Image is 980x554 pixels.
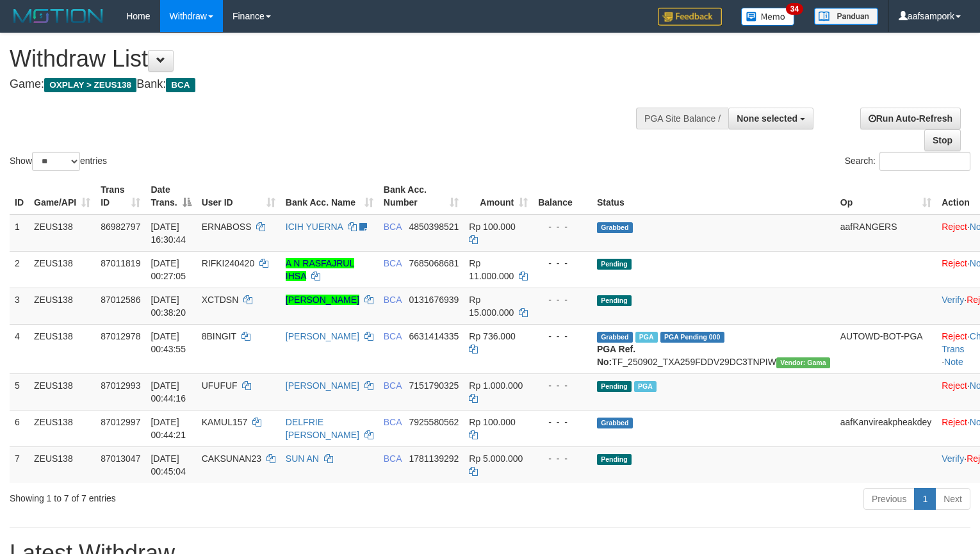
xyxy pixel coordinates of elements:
[409,380,459,391] span: Copy 7151790325 to clipboard
[10,215,29,252] td: 1
[469,295,514,318] span: Rp 15.000.000
[776,357,830,368] span: Vendor URL: https://trx31.1velocity.biz
[384,417,402,427] span: BCA
[286,453,319,464] a: SUN AN
[942,453,964,464] a: Verify
[10,78,641,91] h4: Game: Bank:
[597,418,633,428] span: Grabbed
[935,488,970,510] a: Next
[384,380,402,391] span: BCA
[384,331,402,341] span: BCA
[924,129,961,151] a: Stop
[741,8,795,26] img: Button%20Memo.svg
[409,453,459,464] span: Copy 1781139292 to clipboard
[10,324,29,373] td: 4
[469,331,515,341] span: Rp 736.000
[29,215,95,252] td: ZEUS138
[469,258,514,281] span: Rp 11.000.000
[835,324,936,373] td: AUTOWD-BOT-PGA
[29,178,95,215] th: Game/API: activate to sort column ascending
[835,215,936,252] td: aafRANGERS
[845,152,970,171] label: Search:
[197,178,281,215] th: User ID: activate to sort column ascending
[10,487,399,505] div: Showing 1 to 7 of 7 entries
[10,152,107,171] label: Show entries
[384,295,402,305] span: BCA
[538,257,587,270] div: - - -
[592,324,835,373] td: TF_250902_TXA259FDDV29DC3TNPIW
[538,452,587,465] div: - - -
[202,222,252,232] span: ERNABOSS
[101,258,140,268] span: 87011819
[10,446,29,483] td: 7
[409,331,459,341] span: Copy 6631414335 to clipboard
[10,410,29,446] td: 6
[538,330,587,343] div: - - -
[379,178,464,215] th: Bank Acc. Number: activate to sort column ascending
[942,258,967,268] a: Reject
[597,344,635,367] b: PGA Ref. No:
[942,222,967,232] a: Reject
[409,258,459,268] span: Copy 7685068681 to clipboard
[942,380,967,391] a: Reject
[728,108,813,129] button: None selected
[151,258,186,281] span: [DATE] 00:27:05
[814,8,878,25] img: panduan.png
[286,417,359,440] a: DELFRIE [PERSON_NAME]
[384,222,402,232] span: BCA
[101,295,140,305] span: 87012586
[286,331,359,341] a: [PERSON_NAME]
[597,381,632,392] span: Pending
[10,251,29,288] td: 2
[151,222,186,245] span: [DATE] 16:30:44
[151,453,186,477] span: [DATE] 00:45:04
[469,380,523,391] span: Rp 1.000.000
[597,454,632,465] span: Pending
[469,453,523,464] span: Rp 5.000.000
[29,288,95,324] td: ZEUS138
[835,410,936,446] td: aafKanvireakpheakdey
[634,381,657,392] span: Marked by aafanarl
[592,178,835,215] th: Status
[10,178,29,215] th: ID
[145,178,196,215] th: Date Trans.: activate to sort column descending
[464,178,533,215] th: Amount: activate to sort column ascending
[538,293,587,306] div: - - -
[101,380,140,391] span: 87012993
[281,178,379,215] th: Bank Acc. Name: activate to sort column ascending
[737,113,797,124] span: None selected
[101,331,140,341] span: 87012978
[597,332,633,343] span: Grabbed
[942,331,967,341] a: Reject
[384,453,402,464] span: BCA
[538,379,587,392] div: - - -
[286,380,359,391] a: [PERSON_NAME]
[635,332,658,343] span: Marked by aafanarl
[942,295,964,305] a: Verify
[29,324,95,373] td: ZEUS138
[202,258,255,268] span: RIFKI240420
[533,178,592,215] th: Balance
[202,453,261,464] span: CAKSUNAN23
[469,222,515,232] span: Rp 100.000
[786,3,803,15] span: 34
[469,417,515,427] span: Rp 100.000
[95,178,145,215] th: Trans ID: activate to sort column ascending
[202,380,238,391] span: UFUFUF
[101,453,140,464] span: 87013047
[202,295,239,305] span: XCTDSN
[151,331,186,354] span: [DATE] 00:43:55
[44,78,136,92] span: OXPLAY > ZEUS138
[660,332,724,343] span: PGA Pending
[944,357,963,367] a: Note
[10,6,107,26] img: MOTION_logo.png
[32,152,80,171] select: Showentries
[597,259,632,270] span: Pending
[166,78,195,92] span: BCA
[538,416,587,428] div: - - -
[942,417,967,427] a: Reject
[835,178,936,215] th: Op: activate to sort column ascending
[101,417,140,427] span: 87012997
[29,373,95,410] td: ZEUS138
[286,295,359,305] a: [PERSON_NAME]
